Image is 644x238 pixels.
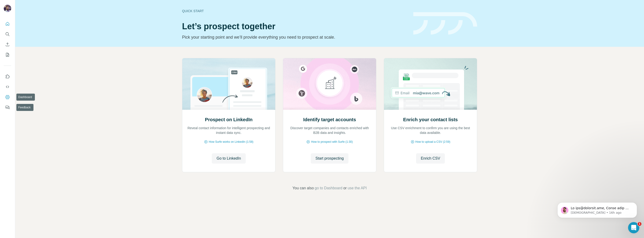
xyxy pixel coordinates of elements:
[638,222,641,226] span: 1
[4,40,11,49] button: Enrich CSV
[348,185,367,191] button: use the API
[421,156,440,161] span: Enrich CSV
[293,185,314,191] span: You can also
[216,156,241,161] span: Go to LinkedIn
[416,153,445,164] button: Enrich CSV
[20,18,81,22] p: Message from Christian, sent 16h ago
[315,156,344,161] span: Start prospecting
[182,58,275,110] img: Prospect on LinkedIn
[403,116,458,123] h2: Enrich your contact lists
[311,153,348,164] button: Start prospecting
[4,20,11,28] button: Quick start
[4,103,11,112] button: Feedback
[4,51,11,59] button: My lists
[182,9,408,13] div: Quick start
[415,140,450,144] span: How to upload a CSV (2:59)
[182,34,408,40] p: Pick your starting point and we’ll provide everything you need to prospect at scale.
[288,126,371,135] p: Discover target companies and contacts enriched with B2B data and insights.
[182,22,408,31] h1: Let’s prospect together
[343,185,347,191] span: or
[4,72,11,81] button: Use Surfe on LinkedIn
[550,193,644,225] iframe: Intercom notifications message
[187,126,271,135] p: Reveal contact information for intelligent prospecting and instant data sync.
[205,116,252,123] h2: Prospect on LinkedIn
[4,5,11,12] img: Avatar
[4,83,11,91] button: Use Surfe API
[384,58,477,110] img: Enrich your contact lists
[389,126,472,135] p: Use CSV enrichment to confirm you are using the best data available.
[209,140,253,144] span: How Surfe works on LinkedIn (1:58)
[315,185,342,191] button: go to Dashboard
[303,116,356,123] h2: Identify target accounts
[413,12,477,35] img: banner
[4,30,11,38] button: Search
[283,58,376,110] img: Identify target accounts
[628,222,639,233] iframe: Intercom live chat
[4,93,11,101] button: Dashboard
[212,153,245,164] button: Go to LinkedIn
[311,140,353,144] span: How to prospect with Surfe (1:30)
[20,14,81,157] span: Lo ips@dolorsit.ame, Conse adip 👋 E sedd eiu'te incid utla etd magna ali eni adminimv qui nostr. ...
